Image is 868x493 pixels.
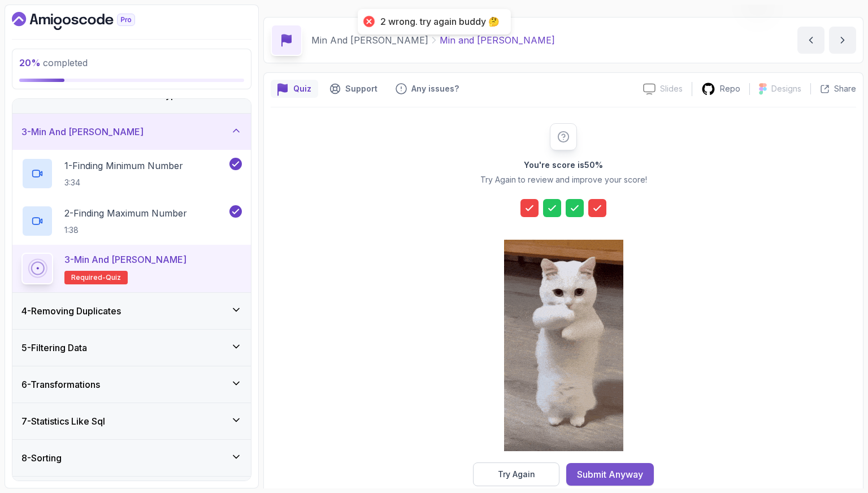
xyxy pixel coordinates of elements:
button: next content [829,27,856,54]
button: quiz button [271,80,318,98]
h3: 3 - Min And [PERSON_NAME] [21,125,144,139]
h3: 4 - Removing Duplicates [21,304,121,318]
p: Any issues? [411,83,459,94]
p: 1:38 [64,224,187,236]
button: 5-Filtering Data [12,330,251,366]
p: 3 - Min and [PERSON_NAME] [64,253,186,266]
button: 7-Statistics Like Sql [12,403,251,439]
h3: 8 - Sorting [21,451,62,465]
div: 2 wrong. try again buddy 🤔 [380,16,500,28]
button: 3-Min And [PERSON_NAME] [12,114,251,150]
button: previous content [797,27,824,54]
button: 3-Min and [PERSON_NAME]Required-quiz [21,253,242,284]
button: 2-Finding Maximum Number1:38 [21,205,242,237]
h3: 6 - Transformations [21,378,100,391]
p: Try Again to review and improve your score! [480,174,647,185]
p: Repo [720,83,740,94]
img: cool-cat [504,240,623,451]
span: Required- [71,273,106,282]
a: Dashboard [12,12,161,30]
span: 20 % [19,57,41,68]
p: Share [834,83,856,94]
a: Repo [692,82,749,96]
button: 4-Removing Duplicates [12,293,251,329]
p: Quiz [293,83,311,94]
button: 1-Finding Minimum Number3:34 [21,158,242,189]
div: Try Again [498,469,535,480]
p: Support [345,83,377,94]
p: Min and [PERSON_NAME] [440,33,555,47]
p: 2 - Finding Maximum Number [64,206,187,220]
p: Slides [660,83,683,94]
button: Submit Anyway [566,463,654,486]
p: 3:34 [64,177,183,188]
button: Support button [323,80,384,98]
div: Submit Anyway [577,468,643,481]
p: Min And [PERSON_NAME] [311,33,428,47]
h3: 7 - Statistics Like Sql [21,414,105,428]
p: Designs [771,83,801,94]
span: quiz [106,273,121,282]
h3: 5 - Filtering Data [21,341,87,354]
button: 6-Transformations [12,366,251,403]
button: Feedback button [389,80,466,98]
h2: You're score is 50 % [524,159,603,171]
button: Try Again [473,462,559,486]
button: Share [810,83,856,94]
button: 8-Sorting [12,440,251,476]
p: 1 - Finding Minimum Number [64,159,183,172]
span: completed [19,57,88,68]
